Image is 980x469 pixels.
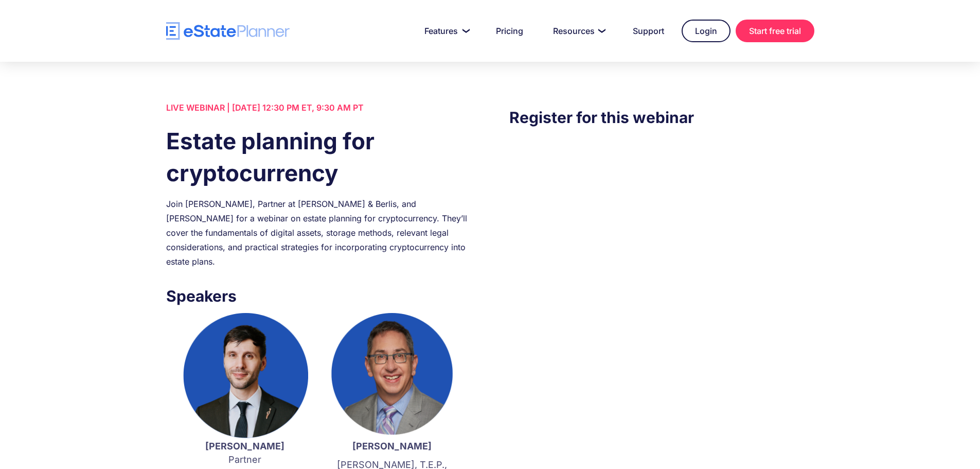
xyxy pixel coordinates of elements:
[484,21,536,41] a: Pricing
[412,21,478,41] a: Features
[541,21,615,41] a: Resources
[182,440,308,466] p: Partner
[509,150,814,325] iframe: Form 0
[509,106,814,129] h3: Register for this webinar
[166,22,290,40] a: home
[682,20,730,42] a: Login
[620,21,676,41] a: Support
[166,125,471,189] h1: Estate planning for cryptocurrency
[166,284,471,308] h3: Speakers
[736,20,814,42] a: Start free trial
[166,197,471,269] div: Join [PERSON_NAME], Partner at [PERSON_NAME] & Berlis, and [PERSON_NAME] for a webinar on estate ...
[205,441,284,451] strong: [PERSON_NAME]
[352,441,432,451] strong: [PERSON_NAME]
[166,100,471,115] div: LIVE WEBINAR | [DATE] 12:30 PM ET, 9:30 AM PT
